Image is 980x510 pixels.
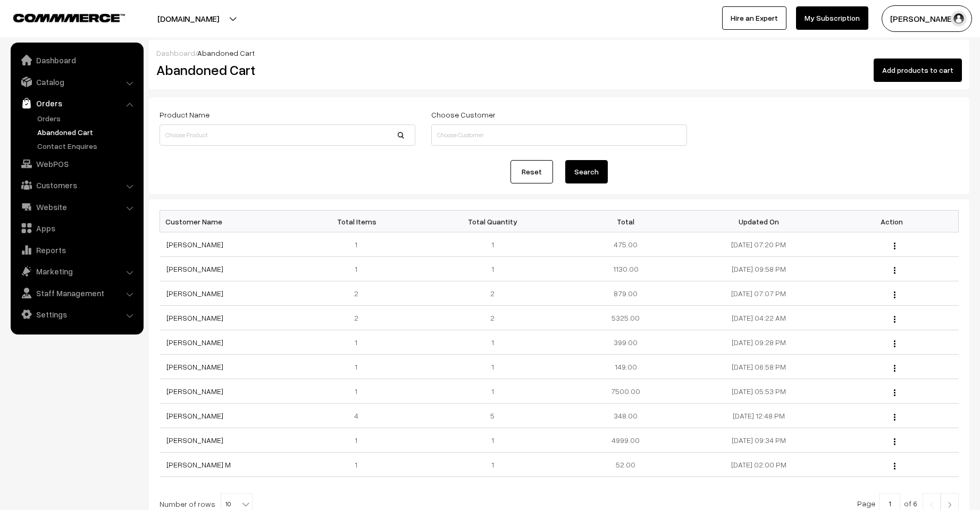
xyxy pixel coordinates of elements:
td: 1 [426,355,559,379]
td: [DATE] 06:58 PM [692,355,825,379]
a: Website [13,197,140,216]
td: [DATE] 09:58 PM [692,257,825,281]
span: of 6 [904,499,917,508]
a: Hire an Expert [722,6,786,30]
td: [DATE] 07:20 PM [692,232,825,257]
img: Right [945,501,954,508]
a: Dashboard [156,48,195,57]
td: 1 [426,257,559,281]
td: 1130.00 [559,257,692,281]
td: 1 [293,379,426,404]
td: 879.00 [559,281,692,306]
h2: Abandoned Cart [156,62,414,78]
th: Total [559,211,692,232]
img: Menu [894,389,895,396]
th: Customer Name [160,211,293,232]
input: Choose Product [160,124,415,146]
td: 1 [426,232,559,257]
img: Menu [894,414,895,421]
td: 348.00 [559,404,692,428]
a: [PERSON_NAME] [166,436,223,445]
td: 1 [293,428,426,453]
a: Marketing [13,262,140,281]
a: Apps [13,219,140,238]
td: [DATE] 02:00 PM [692,453,825,477]
a: [PERSON_NAME] [166,362,223,371]
img: Menu [894,438,895,445]
td: [DATE] 12:48 PM [692,404,825,428]
a: [PERSON_NAME] [166,411,223,420]
a: Settings [13,305,140,324]
td: 1 [426,330,559,355]
input: Choose Customer [431,124,687,146]
a: Orders [35,113,140,124]
th: Action [825,211,958,232]
td: 5 [426,404,559,428]
img: Menu [894,267,895,274]
label: Choose Customer [431,109,496,120]
a: Reports [13,240,140,260]
a: [PERSON_NAME] [166,240,223,249]
td: 2 [293,306,426,330]
td: 2 [293,281,426,306]
td: 399.00 [559,330,692,355]
img: Menu [894,463,895,470]
a: Dashboard [13,51,140,70]
a: WebPOS [13,154,140,173]
td: 5325.00 [559,306,692,330]
a: Customers [13,175,140,195]
a: Reset [510,160,553,183]
a: [PERSON_NAME] M [166,460,231,469]
td: [DATE] 09:28 PM [692,330,825,355]
td: 475.00 [559,232,692,257]
img: user [951,11,967,27]
a: Orders [13,94,140,113]
td: 52.00 [559,453,692,477]
a: [PERSON_NAME] [166,264,223,273]
th: Total Items [293,211,426,232]
td: 4999.00 [559,428,692,453]
td: 2 [426,306,559,330]
td: 1 [293,330,426,355]
img: Menu [894,340,895,347]
label: Product Name [160,109,210,120]
td: 149.00 [559,355,692,379]
span: Page [857,499,875,508]
img: Menu [894,365,895,372]
img: COMMMERCE [13,14,125,22]
td: [DATE] 05:53 PM [692,379,825,404]
img: Menu [894,291,895,298]
td: 7500.00 [559,379,692,404]
a: COMMMERCE [13,11,106,23]
img: Menu [894,316,895,323]
a: Abandoned Cart [35,127,140,138]
a: Catalog [13,72,140,91]
th: Total Quantity [426,211,559,232]
td: [DATE] 04:22 AM [692,306,825,330]
a: My Subscription [796,6,868,30]
td: [DATE] 07:07 PM [692,281,825,306]
td: 1 [426,379,559,404]
td: 1 [293,453,426,477]
button: Add products to cart [874,58,962,82]
td: 1 [293,232,426,257]
td: 1 [426,428,559,453]
div: / [156,47,962,58]
button: [DOMAIN_NAME] [120,5,256,32]
td: 1 [293,355,426,379]
button: [PERSON_NAME] [882,5,972,32]
a: Staff Management [13,283,140,303]
button: Search [565,160,608,183]
a: Contact Enquires [35,140,140,152]
td: 2 [426,281,559,306]
img: Left [927,501,936,508]
td: 4 [293,404,426,428]
th: Updated On [692,211,825,232]
a: [PERSON_NAME] [166,289,223,298]
span: Number of rows [160,498,215,509]
a: [PERSON_NAME] [166,387,223,396]
img: Menu [894,243,895,249]
td: 1 [426,453,559,477]
a: [PERSON_NAME] [166,338,223,347]
span: Abandoned Cart [197,48,255,57]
